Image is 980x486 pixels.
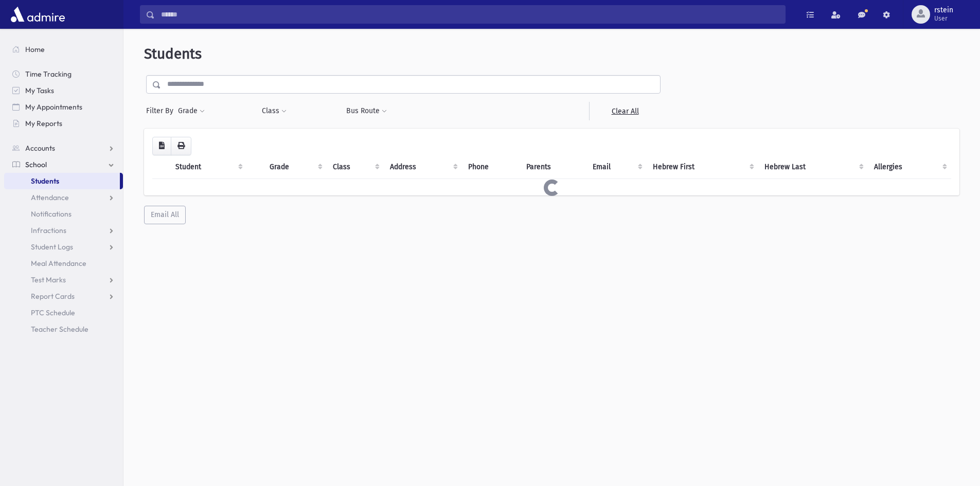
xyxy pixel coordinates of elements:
[4,66,123,82] a: Time Tracking
[4,82,123,99] a: My Tasks
[146,105,177,116] span: Filter By
[25,102,82,112] span: My Appointments
[868,155,951,179] th: Allergies
[4,206,123,222] a: Notifications
[31,275,66,284] span: Test Marks
[4,222,123,239] a: Infractions
[4,304,123,321] a: PTC Schedule
[8,4,67,25] img: AdmirePro
[171,137,191,155] button: Print
[31,226,66,235] span: Infractions
[25,69,72,79] span: Time Tracking
[4,189,123,206] a: Attendance
[647,155,758,179] th: Hebrew First
[144,206,186,224] button: Email All
[31,193,69,202] span: Attendance
[4,41,123,58] a: Home
[25,86,54,95] span: My Tasks
[4,255,123,272] a: Meal Attendance
[4,140,123,156] a: Accounts
[31,242,73,251] span: Student Logs
[155,5,785,24] input: Search
[31,209,72,219] span: Notifications
[31,292,75,301] span: Report Cards
[263,155,326,179] th: Grade
[25,45,45,54] span: Home
[934,14,953,23] span: User
[4,272,123,288] a: Test Marks
[4,115,123,132] a: My Reports
[384,155,462,179] th: Address
[520,155,586,179] th: Parents
[177,102,205,120] button: Grade
[462,155,520,179] th: Phone
[25,119,62,128] span: My Reports
[4,288,123,304] a: Report Cards
[169,155,247,179] th: Student
[25,143,55,153] span: Accounts
[31,325,88,334] span: Teacher Schedule
[4,156,123,173] a: School
[589,102,661,120] a: Clear All
[4,173,120,189] a: Students
[4,321,123,337] a: Teacher Schedule
[144,45,202,62] span: Students
[31,259,86,268] span: Meal Attendance
[31,308,75,317] span: PTC Schedule
[31,176,59,186] span: Students
[25,160,47,169] span: School
[261,102,287,120] button: Class
[327,155,384,179] th: Class
[4,99,123,115] a: My Appointments
[586,155,647,179] th: Email
[758,155,868,179] th: Hebrew Last
[934,6,953,14] span: rstein
[152,137,171,155] button: CSV
[346,102,387,120] button: Bus Route
[4,239,123,255] a: Student Logs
